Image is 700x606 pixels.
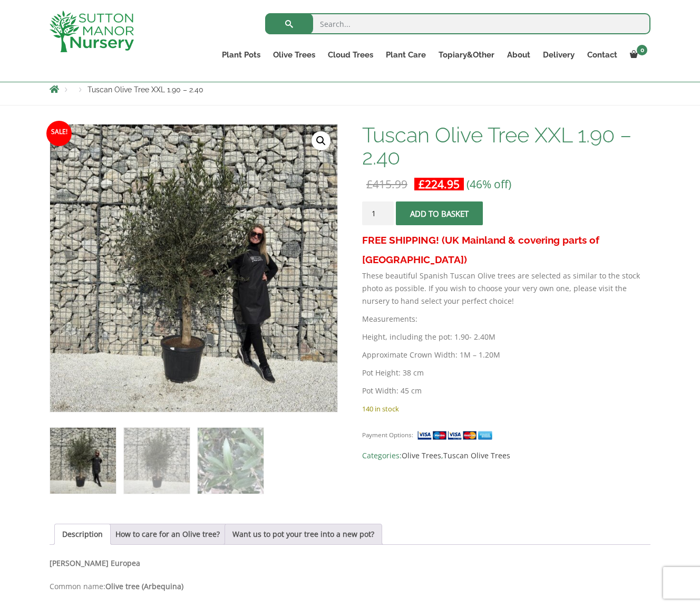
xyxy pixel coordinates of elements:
[419,177,460,191] bdi: 224.95
[322,47,380,62] a: Cloud Trees
[537,47,581,62] a: Delivery
[362,331,650,343] p: Height, including the pot: 1.90- 2.40M
[362,349,650,361] p: Approximate Crown Width: 1M – 1.20M
[417,430,496,441] img: payment supported
[62,524,103,544] a: Description
[366,177,373,191] span: £
[362,201,394,225] input: Product quantity
[124,428,190,494] img: Tuscan Olive Tree XXL 1.90 - 2.40 - Image 2
[362,367,650,379] p: Pot Height: 38 cm
[581,47,624,62] a: Contact
[466,177,511,191] span: (46% off)
[419,177,425,191] span: £
[198,428,264,494] img: Tuscan Olive Tree XXL 1.90 - 2.40 - Image 3
[380,47,432,62] a: Plant Care
[432,47,501,62] a: Topiary&Other
[624,47,650,62] a: 0
[50,428,116,494] img: Tuscan Olive Tree XXL 1.90 - 2.40
[362,230,650,270] h3: FREE SHIPPING! (UK Mainland & covering parts of [GEOGRAPHIC_DATA])
[362,449,650,462] span: Categories: ,
[50,11,134,52] img: logo
[362,124,650,168] h1: Tuscan Olive Tree XXL 1.90 – 2.40
[267,47,322,62] a: Olive Trees
[115,524,220,544] a: How to care for an Olive tree?
[87,85,203,94] span: Tuscan Olive Tree XXL 1.90 – 2.40
[46,121,72,146] span: Sale!
[312,131,330,150] a: View full-screen image gallery
[216,47,267,62] a: Plant Pots
[366,177,407,191] bdi: 415.99
[232,524,374,544] a: Want us to pot your tree into a new pot?
[637,45,647,55] span: 0
[50,580,650,593] p: Common name:
[362,431,413,439] small: Payment Options:
[362,384,650,397] p: Pot Width: 45 cm
[396,201,483,225] button: Add to basket
[501,47,537,62] a: About
[50,558,140,568] b: [PERSON_NAME] Europea
[50,85,650,93] nav: Breadcrumbs
[362,402,650,415] p: 140 in stock
[362,313,650,325] p: Measurements:
[105,581,183,591] b: Olive tree (Arbequina)
[443,450,510,460] a: Tuscan Olive Trees
[265,13,650,34] input: Search...
[402,450,441,460] a: Olive Trees
[362,270,650,307] p: These beautiful Spanish Tuscan Olive trees are selected as similar to the stock photo as possible...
